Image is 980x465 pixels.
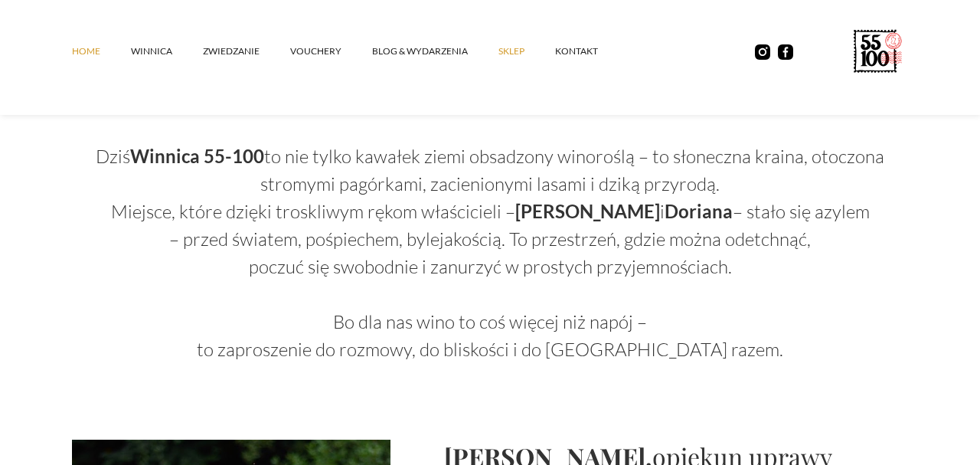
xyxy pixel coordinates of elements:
strong: [PERSON_NAME] [515,200,660,222]
strong: Doriana [665,200,733,222]
a: Blog & Wydarzenia [372,28,498,74]
p: Zaczęło się od marzenia, które miało smak podróży, zapach słońca i siłę miłości do natury. ‍ Dziś... [72,60,908,363]
a: Home [72,28,131,74]
a: SKLEP [498,28,555,74]
a: vouchery [290,28,372,74]
strong: Winnica 55-100 [130,145,264,167]
a: kontakt [555,28,629,74]
a: winnica [131,28,203,74]
a: ZWIEDZANIE [203,28,290,74]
